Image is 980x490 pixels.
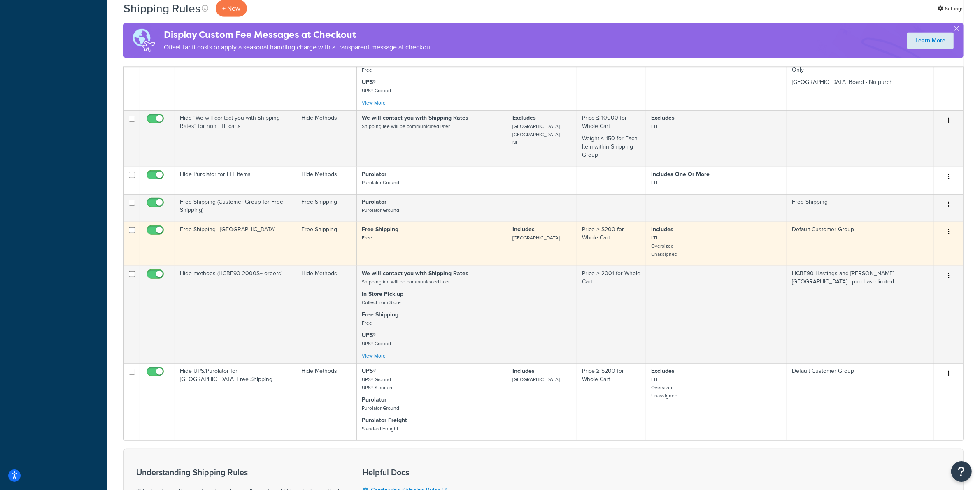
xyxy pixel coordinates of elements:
small: Free [362,234,372,242]
small: UPS® Ground [362,87,391,94]
small: LTL Oversized Unassigned [651,376,677,399]
td: Price ≥ $200 for Whole Cart [577,222,646,266]
small: Free [362,66,372,74]
td: Free Shipping [787,194,934,222]
small: LTL [651,123,659,130]
a: View More [362,352,386,360]
p: Weight ≤ 150 for Each Item within Shipping Group [582,135,641,159]
small: Free [362,319,372,327]
strong: Includes One Or More [651,170,710,179]
strong: Includes [512,367,535,375]
td: Free Shipping [296,194,357,222]
td: Hide Methods [296,167,357,194]
strong: Excludes [651,114,675,122]
td: Free Shipping [296,222,357,266]
small: [GEOGRAPHIC_DATA] [512,376,560,383]
small: Shipping fee will be communicated later [362,123,450,130]
h3: Understanding Shipping Rules [136,468,342,477]
td: Free Shipping (Customer Group for Free Shipping) [175,194,296,222]
strong: Free Shipping [362,225,398,234]
p: Offset tariff costs or apply a seasonal handling charge with a transparent message at checkout. [164,42,434,53]
small: [GEOGRAPHIC_DATA] [512,234,560,242]
td: HCBE90 Hastings and [PERSON_NAME][GEOGRAPHIC_DATA] - purchase limited [787,266,934,363]
small: Collect from Store [362,299,401,306]
strong: We will contact you with Shipping Rates [362,114,468,122]
a: View More [362,99,386,107]
small: LTL [651,179,659,186]
a: Settings [938,3,964,14]
td: Price ≤ 10000 for Whole Cart [577,110,646,167]
strong: Purolator [362,395,386,404]
strong: Includes [512,225,535,234]
strong: UPS® [362,331,376,339]
td: Hide Methods [296,266,357,363]
small: [GEOGRAPHIC_DATA] [GEOGRAPHIC_DATA] NL [512,123,560,146]
td: Default Customer Group [787,363,934,440]
a: Learn More [907,33,954,49]
td: Default Customer Group [787,222,934,266]
td: Hide Methods [296,363,357,440]
strong: Purolator [362,170,386,179]
strong: Free Shipping [362,310,398,319]
strong: In Store Pick up [362,290,403,298]
small: Purolator Ground [362,404,399,412]
strong: Excludes [512,114,536,122]
img: duties-banner-06bc72dcb5fe05cb3f9472aba00be2ae8eb53ab6f0d8bb03d382ba314ac3c341.png [123,23,164,58]
strong: Purolator Freight [362,416,407,425]
small: UPS® Ground [362,340,391,347]
td: Hide Purolator for LTL items [175,167,296,194]
small: Shipping fee will be communicated later [362,278,450,286]
h3: Helpful Docs [363,468,498,477]
strong: We will contact you with Shipping Rates [362,269,468,278]
small: UPS® Ground UPS® Standard [362,376,394,391]
strong: Includes [651,225,673,234]
td: Price ≥ $200 for Whole Cart [577,363,646,440]
strong: Excludes [651,367,675,375]
strong: UPS® [362,78,376,86]
h4: Display Custom Fee Messages at Checkout [164,28,434,42]
td: Free Shipping | [GEOGRAPHIC_DATA] [175,222,296,266]
small: LTL Oversized Unassigned [651,234,677,258]
h1: Shipping Rules [123,0,200,16]
small: Purolator Ground [362,179,399,186]
small: Standard Freight [362,425,398,432]
small: Purolator Ground [362,207,399,214]
td: Hide methods (HCBE90 2000$+ orders) [175,266,296,363]
button: Open Resource Center [951,461,972,482]
td: Hide Methods [296,110,357,167]
td: Hide UPS/Purolator for [GEOGRAPHIC_DATA] Free Shipping [175,363,296,440]
td: Price ≥ 2001 for Whole Cart [577,266,646,363]
strong: UPS® [362,367,376,375]
strong: Purolator [362,197,386,206]
p: [GEOGRAPHIC_DATA] Board - No purch [792,78,929,86]
td: Hide "We will contact you with Shipping Rates" for non LTL carts [175,110,296,167]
